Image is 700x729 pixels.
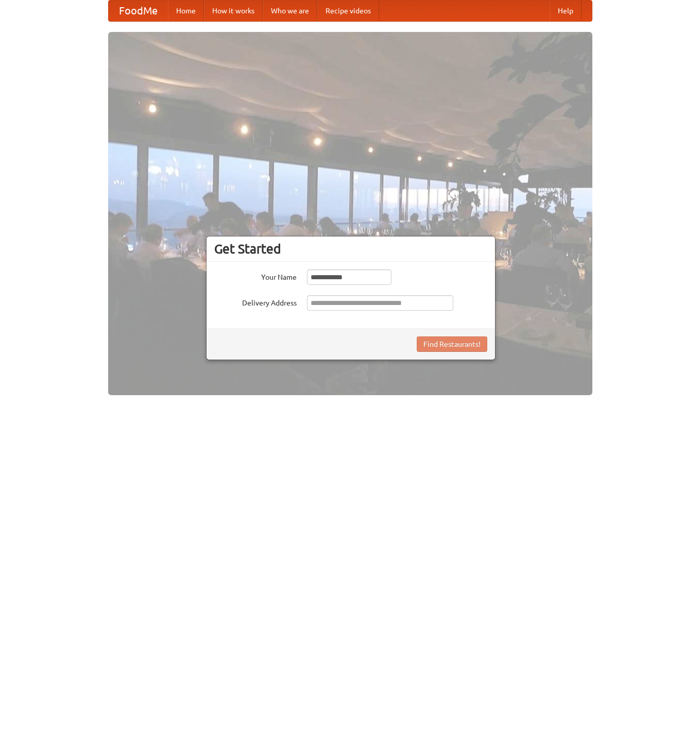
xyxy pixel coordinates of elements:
[263,1,317,21] a: Who we are
[214,241,487,257] h3: Get Started
[168,1,204,21] a: Home
[204,1,263,21] a: How it works
[317,1,379,21] a: Recipe videos
[417,336,487,352] button: Find Restaurants!
[550,1,582,21] a: Help
[214,269,297,282] label: Your Name
[214,295,297,308] label: Delivery Address
[109,1,168,21] a: FoodMe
